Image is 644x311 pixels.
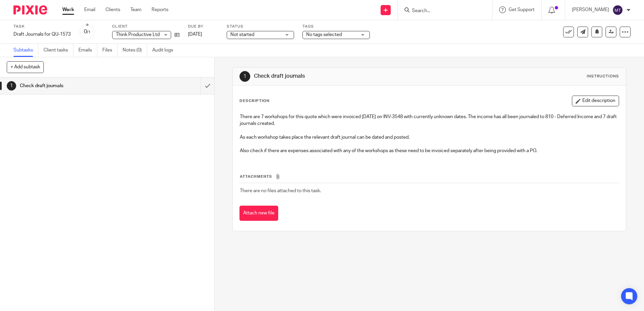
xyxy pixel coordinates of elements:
p: Also check if there are expenses associated with any of the workshops as these need to be invoice... [240,147,618,154]
small: /1 [87,30,91,34]
div: 1 [239,71,250,82]
label: Client [112,24,180,29]
a: Client tasks [43,44,73,57]
h1: Check draft journals [254,73,444,80]
div: Instructions [587,74,619,79]
a: Files [102,44,118,57]
a: Email [84,6,95,13]
input: Search [411,8,472,14]
p: Description [239,98,269,104]
h1: Check draft journals [20,81,136,91]
label: Status [227,24,294,29]
span: There are no files attached to this task. [240,188,321,193]
span: No tags selected [306,32,342,37]
p: As each workshop takes place the relevant draft journal can be dated and posted. [240,134,618,141]
span: Not started [230,32,254,37]
button: Edit description [572,96,619,106]
a: Emails [78,44,97,57]
label: Due by [188,24,218,29]
a: Notes (0) [123,44,147,57]
a: Reports [152,6,168,13]
div: 1 [7,81,16,91]
span: Get Support [509,7,535,12]
p: [PERSON_NAME] [572,6,609,13]
img: svg%3E [612,5,623,15]
div: 0 [84,28,91,36]
img: Pixie [13,5,47,14]
a: Team [130,6,141,13]
p: There are 7 workshops for this quote which were invoiced [DATE] on INV-3548 with currently unknow... [240,113,618,127]
a: Work [62,6,74,13]
span: Attachments [240,175,272,178]
span: Think Productive Ltd [116,32,160,37]
label: Task [13,24,71,29]
button: Attach new file [239,206,278,221]
button: + Add subtask [7,61,44,73]
span: [DATE] [188,32,202,37]
a: Subtasks [13,44,38,57]
label: Tags [302,24,370,29]
a: Clients [105,6,120,13]
div: Draft Journals for QU-1573 [13,31,71,38]
a: Audit logs [152,44,178,57]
